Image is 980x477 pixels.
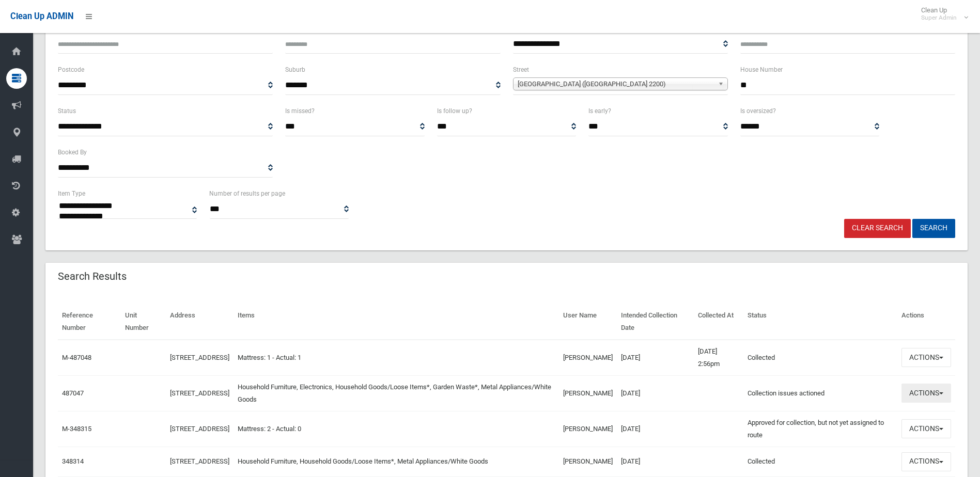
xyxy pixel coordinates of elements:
header: Search Results [45,266,139,287]
button: Actions [901,348,951,367]
label: Suburb [285,64,305,75]
th: Address [166,304,234,340]
a: [STREET_ADDRESS] [170,457,229,465]
td: [DATE] [617,375,694,411]
td: Collected [743,340,897,376]
button: Actions [901,452,951,471]
th: Collected At [694,304,743,340]
th: User Name [559,304,617,340]
label: Booked By [58,147,87,158]
small: Super Admin [921,14,957,22]
a: 487047 [62,389,84,397]
button: Actions [901,419,951,438]
label: Item Type [58,188,85,199]
label: Is follow up? [437,105,472,117]
td: Collected [743,447,897,476]
a: [STREET_ADDRESS] [170,389,229,397]
span: Clean Up [916,6,967,22]
td: [PERSON_NAME] [559,340,617,376]
label: Postcode [58,64,84,75]
th: Status [743,304,897,340]
td: [DATE] [617,411,694,447]
span: Clean Up ADMIN [10,11,73,21]
td: [DATE] [617,340,694,376]
td: Household Furniture, Electronics, Household Goods/Loose Items*, Garden Waste*, Metal Appliances/W... [234,375,559,411]
label: Status [58,105,76,117]
button: Actions [901,384,951,403]
th: Intended Collection Date [617,304,694,340]
span: [GEOGRAPHIC_DATA] ([GEOGRAPHIC_DATA] 2200) [518,78,714,90]
td: Collection issues actioned [743,375,897,411]
th: Actions [897,304,955,340]
label: Number of results per page [209,188,285,199]
a: Clear Search [844,219,911,238]
td: [PERSON_NAME] [559,411,617,447]
button: Search [912,219,955,238]
label: House Number [740,64,783,75]
td: Household Furniture, Household Goods/Loose Items*, Metal Appliances/White Goods [234,447,559,476]
label: Is oversized? [740,105,776,117]
a: M-487048 [62,354,91,361]
label: Street [513,64,529,75]
th: Unit Number [121,304,165,340]
td: Mattress: 2 - Actual: 0 [234,411,559,447]
label: Is missed? [285,105,315,117]
td: [PERSON_NAME] [559,447,617,476]
td: Approved for collection, but not yet assigned to route [743,411,897,447]
th: Items [234,304,559,340]
td: Mattress: 1 - Actual: 1 [234,340,559,376]
a: [STREET_ADDRESS] [170,354,229,361]
a: 348314 [62,457,84,465]
a: [STREET_ADDRESS] [170,425,229,433]
td: [DATE] [617,447,694,476]
td: [PERSON_NAME] [559,375,617,411]
td: [DATE] 2:56pm [694,340,743,376]
th: Reference Number [58,304,121,340]
a: M-348315 [62,425,91,433]
label: Is early? [588,105,611,117]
